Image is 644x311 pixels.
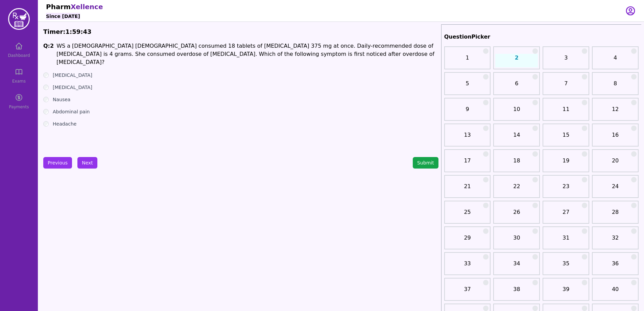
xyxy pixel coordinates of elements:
span: 59 [72,28,80,35]
span: Xellence [71,3,103,11]
span: Pharm [46,3,71,11]
a: 9 [446,105,489,119]
a: 17 [446,157,489,170]
a: 12 [594,105,637,119]
a: 34 [495,260,538,273]
a: 29 [446,234,489,247]
a: 30 [495,234,538,247]
a: 6 [495,80,538,93]
a: 7 [545,80,587,93]
a: 37 [446,285,489,299]
a: 14 [495,131,538,145]
label: [MEDICAL_DATA] [53,72,92,79]
a: 11 [545,105,587,119]
a: 25 [446,208,489,222]
h1: Q: 2 [43,42,54,66]
a: 40 [594,285,637,299]
button: Submit [413,157,438,169]
label: [MEDICAL_DATA] [53,84,92,91]
a: 39 [545,285,587,299]
h2: QuestionPicker [444,33,639,41]
a: 38 [495,285,538,299]
label: Headache [53,120,76,127]
a: 2 [495,54,538,67]
img: PharmXellence Logo [8,8,30,30]
a: 15 [545,131,587,145]
button: Previous [43,157,72,169]
span: 1 [66,28,70,35]
a: 21 [446,182,489,196]
a: 22 [495,182,538,196]
button: Next [77,157,97,169]
span: 43 [83,28,92,35]
a: 36 [594,260,637,273]
a: 35 [545,260,587,273]
li: WS a [DEMOGRAPHIC_DATA] [DEMOGRAPHIC_DATA] consumed 18 tablets of [MEDICAL_DATA] 375 mg at once. ... [56,42,438,66]
div: Timer: : : [43,27,438,37]
label: Nausea [53,96,70,103]
a: 8 [594,80,637,93]
a: 32 [594,234,637,247]
h6: Since [DATE] [46,13,80,20]
a: 24 [594,182,637,196]
a: 3 [545,54,587,67]
a: 23 [545,182,587,196]
a: 26 [495,208,538,222]
a: 31 [545,234,587,247]
a: 28 [594,208,637,222]
a: 18 [495,157,538,170]
a: 10 [495,105,538,119]
label: Abdominal pain [53,108,90,115]
a: 13 [446,131,489,145]
a: 33 [446,260,489,273]
a: 5 [446,80,489,93]
a: 1 [446,54,489,67]
a: 19 [545,157,587,170]
a: 20 [594,157,637,170]
a: 27 [545,208,587,222]
a: 4 [594,54,637,67]
a: 16 [594,131,637,145]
